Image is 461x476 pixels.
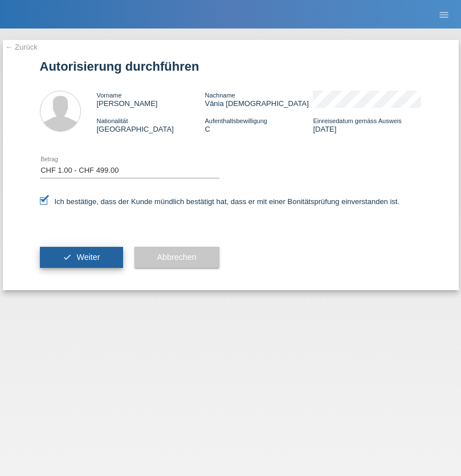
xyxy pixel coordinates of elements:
[76,253,100,262] span: Weiter
[134,247,219,268] button: Abbrechen
[97,117,128,124] span: Nationalität
[205,91,313,108] div: Vânia [DEMOGRAPHIC_DATA]
[40,59,422,74] h1: Autorisierung durchführen
[97,92,122,99] span: Vorname
[313,117,401,124] span: Einreisedatum gemäss Ausweis
[313,116,421,133] div: [DATE]
[157,253,197,262] span: Abbrechen
[205,92,235,99] span: Nachname
[438,9,450,21] i: menu
[40,247,123,268] button: check Weiter
[6,43,38,51] a: ← Zurück
[97,91,205,108] div: [PERSON_NAME]
[40,197,400,206] label: Ich bestätige, dass der Kunde mündlich bestätigt hat, dass er mit einer Bonitätsprüfung einversta...
[63,253,72,262] i: check
[97,116,205,133] div: [GEOGRAPHIC_DATA]
[205,116,313,133] div: C
[205,117,267,124] span: Aufenthaltsbewilligung
[433,11,455,18] a: menu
